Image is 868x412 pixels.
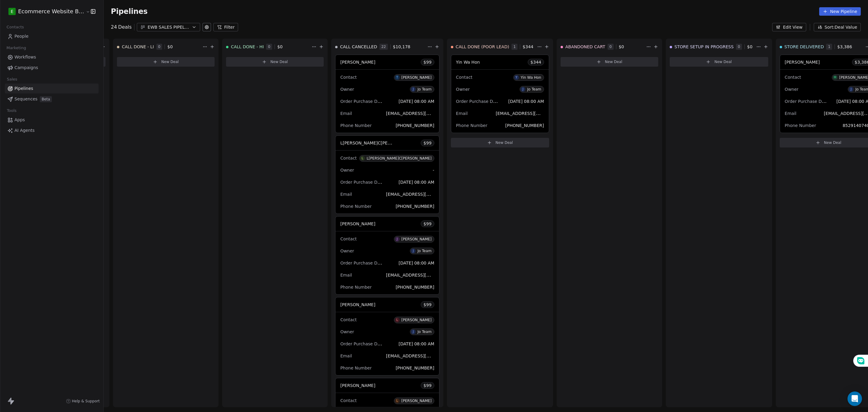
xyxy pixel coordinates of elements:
a: Help & Support [66,399,100,404]
span: [PERSON_NAME] [340,302,375,307]
span: STORE SETUP IN PROGRESS [675,44,734,50]
span: Email [456,111,468,116]
div: CALL DONE - LI0$0 [117,39,201,55]
div: J [413,249,414,253]
span: $ 99 [423,59,432,65]
button: EEcommerce Website Builder [7,6,82,17]
span: Email [340,192,352,197]
span: $ 10,178 [393,44,410,50]
div: Jo Team [417,249,432,253]
span: $ 99 [423,221,432,227]
span: [EMAIL_ADDRESS][DOMAIN_NAME] [386,272,460,278]
span: 0 [156,44,162,50]
div: L[PERSON_NAME]C[PERSON_NAME]$99ContactLL[PERSON_NAME]C[PERSON_NAME]Owner-Order Purchase Date[DATE... [335,135,439,214]
div: [PERSON_NAME]$99ContactT[PERSON_NAME]OwnerJJo TeamOrder Purchase Date[DATE] 08:00 AMEmail[EMAIL_A... [335,55,439,133]
span: [PERSON_NAME] [785,60,820,65]
button: New Pipeline [819,7,861,16]
div: 24 [111,24,132,31]
span: $ 0 [167,44,173,50]
div: L [362,156,363,161]
a: People [5,31,99,41]
a: Apps [5,115,99,125]
span: Tools [4,106,19,115]
div: CALL CANCELLED22$10,178 [335,39,426,55]
span: CALL DONE - LI [122,44,154,50]
span: Owner [785,87,799,92]
span: Order Purchase Date [340,179,384,185]
div: ABANDONED CART0$0 [561,39,645,55]
span: Contact [456,75,472,80]
div: L [396,398,398,403]
span: Phone Number [340,285,372,290]
span: [PHONE_NUMBER] [505,123,544,128]
span: [PHONE_NUMBER] [396,366,434,370]
span: Phone Number [340,204,372,209]
span: New Deal [824,140,841,145]
div: Jo Team [527,87,541,91]
div: L[PERSON_NAME]C[PERSON_NAME] [367,156,432,160]
span: Phone Number [785,123,816,128]
span: ABANDONED CART [565,44,605,50]
div: Open Intercom Messenger [848,391,862,406]
div: Yin Wa Hon$344ContactYYin Wa HonOwnerJJo TeamOrder Purchase Date[DATE] 08:00 AMEmail[EMAIL_ADDRES... [451,55,549,133]
div: CALL DONE (POOR LEAD)1$344 [451,39,536,55]
span: E [11,8,14,14]
span: Ecommerce Website Builder [18,8,84,15]
a: Pipelines [5,84,99,93]
span: Deals [118,24,132,31]
div: [PERSON_NAME] [401,237,432,241]
span: New Deal [161,59,179,64]
span: Order Purchase Date [340,98,384,104]
span: Phone Number [340,123,372,128]
span: [DATE] 08:00 AM [399,341,434,346]
div: M [834,75,836,80]
a: AI Agents [5,125,99,135]
div: [PERSON_NAME]$99ContactL[PERSON_NAME]OwnerJJo TeamOrder Purchase Date[DATE] 08:00 AMEmail[EMAIL_A... [335,297,439,376]
button: New Deal [670,57,768,67]
div: CALL DONE - HI0$0 [226,39,310,55]
div: Jo Team [417,87,432,91]
span: Contact [340,75,357,80]
span: Contact [340,398,357,403]
span: Marketing [4,43,29,52]
div: J [523,87,524,92]
span: 0 [608,44,614,50]
span: Owner [340,249,354,253]
a: Workflows [5,52,99,62]
span: $ 0 [747,44,753,50]
span: Owner [340,87,354,92]
a: Campaigns [5,63,99,73]
div: [PERSON_NAME] [401,399,432,403]
span: L[PERSON_NAME]C[PERSON_NAME] [340,140,416,146]
span: 0 [736,44,742,50]
span: Pipelines [14,85,33,92]
div: L [396,318,398,322]
span: [PERSON_NAME] [340,383,375,388]
span: Help & Support [72,399,100,404]
span: CALL DONE - HI [231,44,264,50]
span: Contact [340,236,357,241]
a: SequencesBeta [5,94,99,104]
span: CALL CANCELLED [340,44,377,50]
span: CALL DONE (POOR LEAD) [456,44,509,50]
span: Owner [340,168,354,173]
span: [PERSON_NAME] [340,60,375,65]
span: Campaigns [14,65,38,71]
span: $ 99 [423,382,432,388]
span: Email [785,111,797,116]
div: [PERSON_NAME] [401,318,432,322]
span: Order Purchase Date [785,98,829,104]
span: AI Agents [14,127,35,134]
div: J [397,237,398,242]
span: - [433,167,434,173]
div: EWB SALES PIPELINE_ [DATE]E[DATE]5 [148,24,189,30]
span: Sales [4,75,20,84]
span: Contact [785,75,801,80]
div: [PERSON_NAME]$99ContactJ[PERSON_NAME]OwnerJJo TeamOrder Purchase Date[DATE] 08:00 AMEmail[EMAIL_A... [335,216,439,295]
span: Order Purchase Date [340,260,384,266]
span: 0 [266,44,272,50]
button: New Deal [117,57,215,67]
span: New Deal [605,59,622,64]
span: Email [340,111,352,116]
span: Pipelines [111,7,148,16]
